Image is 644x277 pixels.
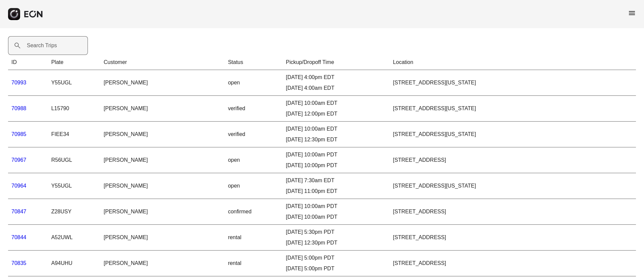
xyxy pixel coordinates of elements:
td: L15790 [48,96,100,122]
div: [DATE] 5:00pm PDT [286,265,386,273]
td: [PERSON_NAME] [100,70,225,96]
div: [DATE] 7:30am EDT [286,177,386,185]
td: [STREET_ADDRESS] [390,199,636,225]
div: [DATE] 5:00pm PDT [286,254,386,262]
label: Search Trips [27,42,57,50]
td: open [225,147,283,173]
div: [DATE] 4:00am EDT [286,84,386,92]
td: [PERSON_NAME] [100,199,225,225]
th: Pickup/Dropoff Time [282,55,389,70]
td: verified [225,96,283,122]
th: Customer [100,55,225,70]
span: menu [628,9,636,17]
div: [DATE] 10:00am PDT [286,151,386,159]
div: [DATE] 12:30pm PDT [286,239,386,247]
td: confirmed [225,199,283,225]
a: 70964 [11,183,26,189]
td: [PERSON_NAME] [100,96,225,122]
div: [DATE] 10:00am EDT [286,125,386,133]
td: [STREET_ADDRESS][US_STATE] [390,96,636,122]
a: 70993 [11,80,26,85]
td: [PERSON_NAME] [100,225,225,251]
div: [DATE] 10:00am PDT [286,213,386,221]
div: [DATE] 4:00pm EDT [286,73,386,81]
td: open [225,70,283,96]
div: [DATE] 12:30pm EDT [286,136,386,144]
td: [STREET_ADDRESS] [390,225,636,251]
td: [PERSON_NAME] [100,251,225,276]
td: [PERSON_NAME] [100,173,225,199]
td: R56UGL [48,147,100,173]
td: FIEE34 [48,122,100,147]
td: A52UWL [48,225,100,251]
div: [DATE] 12:00pm EDT [286,110,386,118]
td: [STREET_ADDRESS][US_STATE] [390,70,636,96]
td: Z28USY [48,199,100,225]
div: [DATE] 5:30pm PDT [286,228,386,236]
td: [STREET_ADDRESS] [390,147,636,173]
td: open [225,173,283,199]
div: [DATE] 10:00am PDT [286,202,386,210]
td: [PERSON_NAME] [100,122,225,147]
div: [DATE] 11:00pm EDT [286,187,386,195]
th: ID [8,55,48,70]
td: Y55UGL [48,173,100,199]
td: verified [225,122,283,147]
a: 70985 [11,131,26,137]
td: [STREET_ADDRESS][US_STATE] [390,173,636,199]
td: Y55UGL [48,70,100,96]
div: [DATE] 10:00am EDT [286,99,386,107]
td: [STREET_ADDRESS] [390,251,636,276]
th: Status [225,55,283,70]
td: [STREET_ADDRESS][US_STATE] [390,122,636,147]
td: [PERSON_NAME] [100,147,225,173]
th: Plate [48,55,100,70]
div: [DATE] 10:00pm PDT [286,161,386,169]
td: rental [225,225,283,251]
a: 70844 [11,234,26,240]
a: 70835 [11,260,26,266]
a: 70967 [11,157,26,163]
th: Location [390,55,636,70]
td: A94UHU [48,251,100,276]
td: rental [225,251,283,276]
a: 70847 [11,209,26,214]
a: 70988 [11,106,26,111]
